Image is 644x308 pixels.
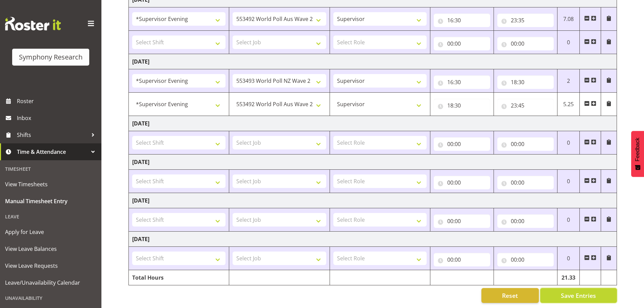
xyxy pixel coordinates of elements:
button: Feedback - Show survey [631,131,644,177]
td: 7.08 [557,7,580,31]
button: Save Entries [540,288,617,303]
td: 0 [557,131,580,155]
td: [DATE] [129,232,617,247]
input: Click to select... [434,75,490,89]
span: Roster [17,96,98,106]
input: Click to select... [497,37,554,50]
td: Total Hours [129,270,229,285]
input: Click to select... [497,176,554,189]
span: View Leave Requests [5,261,96,271]
input: Click to select... [434,253,490,266]
input: Click to select... [434,214,490,228]
a: Apply for Leave [2,223,100,240]
span: Save Entries [561,291,596,300]
td: 5.25 [557,93,580,116]
input: Click to select... [497,214,554,228]
td: [DATE] [129,54,617,69]
a: Manual Timesheet Entry [2,193,100,210]
input: Click to select... [434,37,490,50]
span: Shifts [17,130,88,140]
input: Click to select... [434,176,490,189]
div: Symphony Research [19,52,82,62]
span: View Timesheets [5,179,96,189]
span: Apply for Leave [5,227,96,237]
input: Click to select... [497,14,554,27]
a: View Timesheets [2,176,100,193]
input: Click to select... [497,137,554,151]
td: 0 [557,31,580,54]
span: Feedback [635,138,641,161]
input: Click to select... [434,14,490,27]
td: 21.33 [557,270,580,285]
img: Rosterit website logo [5,17,61,30]
td: 0 [557,170,580,193]
td: 2 [557,69,580,93]
span: Time & Attendance [17,147,88,157]
span: Inbox [17,113,98,123]
input: Click to select... [497,99,554,112]
span: Reset [502,291,518,300]
input: Click to select... [434,137,490,151]
span: View Leave Balances [5,244,96,254]
td: [DATE] [129,155,617,170]
span: Leave/Unavailability Calendar [5,278,96,288]
span: Manual Timesheet Entry [5,196,96,206]
input: Click to select... [497,75,554,89]
a: Leave/Unavailability Calendar [2,274,100,291]
div: Leave [2,210,100,223]
input: Click to select... [434,99,490,112]
td: [DATE] [129,116,617,131]
td: 0 [557,208,580,232]
button: Reset [481,288,539,303]
div: Unavailability [2,291,100,305]
a: View Leave Requests [2,257,100,274]
a: View Leave Balances [2,240,100,257]
input: Click to select... [497,253,554,266]
td: 0 [557,247,580,270]
div: Timesheet [2,162,100,176]
td: [DATE] [129,193,617,208]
